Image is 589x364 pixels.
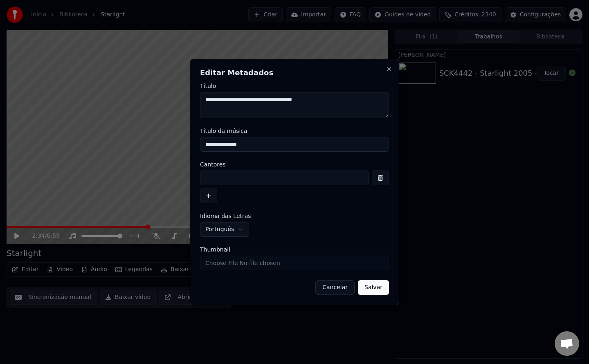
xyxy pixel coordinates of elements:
button: Salvar [358,280,389,295]
label: Título da música [200,128,389,134]
label: Título [200,83,389,89]
h2: Editar Metadados [200,69,389,76]
span: Idioma das Letras [200,213,251,219]
button: Cancelar [315,280,355,295]
span: Thumbnail [200,247,230,252]
label: Cantores [200,162,389,167]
